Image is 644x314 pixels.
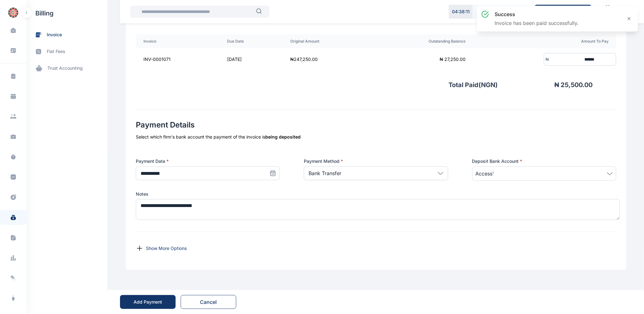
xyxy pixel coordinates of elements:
[181,295,236,309] button: Cancel
[265,134,301,139] span: being deposited
[27,43,107,60] a: flat fees
[136,120,616,130] h2: Payment Details
[136,158,280,164] label: Payment Date
[452,9,470,15] p: 04 : 38 : 11
[544,56,549,62] div: ₦
[283,34,370,48] th: Original Amount
[136,48,220,70] td: INV-0001071
[136,191,616,197] label: Notes
[597,2,618,21] a: Calendar
[47,32,62,38] span: invoice
[283,48,370,70] td: ₦ 247,250.00
[27,60,107,77] a: trust accounting
[47,48,65,55] span: flat fees
[220,34,283,48] th: Due Date
[495,19,579,27] p: Invoice has been paid successfully.
[220,48,283,70] td: [DATE]
[134,299,162,305] div: Add Payment
[473,5,502,19] button: Pause
[120,295,176,309] button: Add Payment
[309,169,341,177] p: Bank Transfer
[370,48,473,70] td: ₦ 27,250.00
[47,65,83,72] span: trust accounting
[498,80,593,89] p: ₦ 25,500.00
[495,10,579,18] h3: success
[304,158,448,164] label: Payment Method
[136,134,616,140] div: Select which firm's bank account the payment of the invoice is
[136,34,220,48] th: Invoice
[449,80,498,89] p: Total Paid( NGN )
[146,245,187,252] p: Show More Options
[27,27,107,43] a: invoice
[476,170,494,177] span: Access'
[472,158,522,164] span: Deposit Bank Account
[473,34,616,48] th: Amount To Pay
[370,34,473,48] th: Outstanding Balance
